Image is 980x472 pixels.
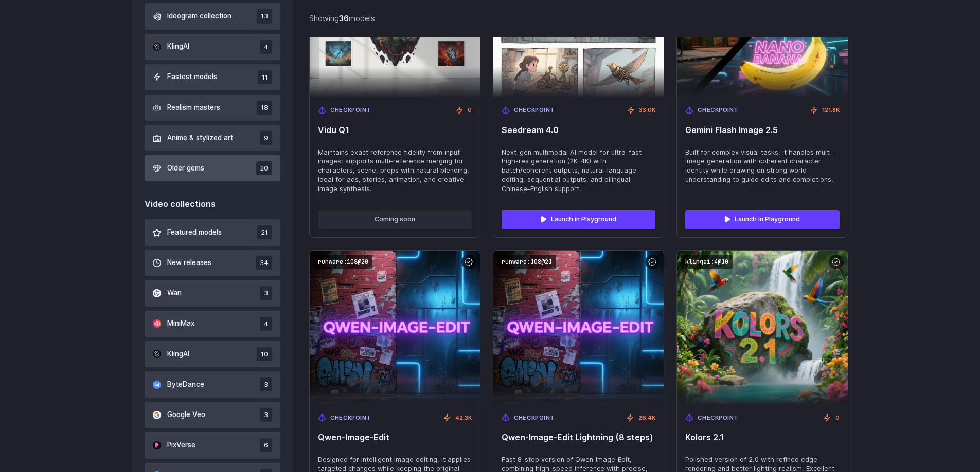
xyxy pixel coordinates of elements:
[685,125,839,135] span: Gemini Flash Image 2.5
[260,408,272,422] span: 3
[677,251,847,405] img: Kolors 2.1
[493,251,664,405] img: Qwen‑Image‑Edit Lightning (8 steps)
[330,106,371,115] span: Checkpoint
[835,413,840,423] span: 0
[314,255,372,270] code: runware:108@20
[145,219,281,246] button: Featured models 21
[145,3,281,29] button: Ideogram collection 13
[258,70,272,84] span: 11
[257,101,272,115] span: 18
[145,95,281,121] button: Realism masters 18
[256,161,272,175] span: 20
[167,163,204,174] span: Older gems
[145,311,281,337] button: MiniMax 4
[167,41,189,52] span: KlingAI
[698,106,739,115] span: Checkpoint
[310,251,480,405] img: Qwen‑Image‑Edit
[145,250,281,276] button: New releases 34
[145,198,281,211] div: Video collections
[257,347,272,361] span: 10
[339,14,349,23] strong: 36
[514,106,555,115] span: Checkpoint
[822,106,840,115] span: 121.8K
[260,438,272,452] span: 6
[639,106,655,115] span: 33.0K
[685,148,839,185] span: Built for complex visual tasks, it handles multi-image generation with coherent character identit...
[514,413,555,423] span: Checkpoint
[502,148,655,194] span: Next-gen multimodal AI model for ultra-fast high-res generation (2K–4K) with batch/coherent outpu...
[145,432,281,458] button: PixVerse 6
[318,210,472,229] button: Coming soon
[167,288,182,299] span: Wan
[167,379,204,390] span: ByteDance
[502,210,655,229] a: Launch in Playground
[167,102,220,114] span: Realism masters
[257,9,272,23] span: 13
[145,341,281,367] button: KlingAI 10
[167,440,195,451] span: PixVerse
[257,225,272,239] span: 21
[145,155,281,181] button: Older gems 20
[167,11,231,22] span: Ideogram collection
[497,255,556,270] code: runware:108@21
[145,125,281,151] button: Anime & stylized art 9
[685,210,839,229] a: Launch in Playground
[167,71,217,83] span: Fastest models
[145,402,281,428] button: Google Veo 3
[260,317,272,331] span: 4
[638,413,655,423] span: 26.4K
[468,106,472,115] span: 0
[145,34,281,60] button: KlingAI 4
[260,286,272,300] span: 3
[167,349,189,360] span: KlingAI
[455,413,472,423] span: 42.3K
[260,377,272,391] span: 3
[309,12,375,24] div: Showing models
[145,64,281,90] button: Fastest models 11
[167,133,233,144] span: Anime & stylized art
[260,40,272,54] span: 4
[167,257,211,269] span: New releases
[167,318,194,329] span: MiniMax
[145,371,281,398] button: ByteDance 3
[318,148,472,194] span: Maintains exact reference fidelity from input images; supports multi‑reference merging for charac...
[698,413,739,423] span: Checkpoint
[681,255,733,270] code: klingai:4@10
[330,413,371,423] span: Checkpoint
[685,432,839,442] span: Kolors 2.1
[256,256,272,270] span: 34
[145,280,281,306] button: Wan 3
[167,409,205,421] span: Google Veo
[318,125,472,135] span: Vidu Q1
[167,227,222,238] span: Featured models
[318,432,472,442] span: Qwen‑Image‑Edit
[502,125,655,135] span: Seedream 4.0
[502,432,655,442] span: Qwen‑Image‑Edit Lightning (8 steps)
[260,131,272,145] span: 9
